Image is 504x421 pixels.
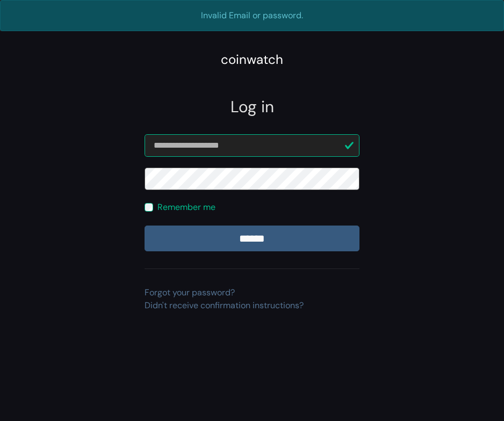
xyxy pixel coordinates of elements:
[157,201,215,214] label: Remember me
[145,287,235,298] a: Forgot your password?
[221,55,283,67] a: coinwatch
[221,50,283,69] div: coinwatch
[145,98,359,117] h2: Log in
[145,300,304,311] a: Didn't receive confirmation instructions?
